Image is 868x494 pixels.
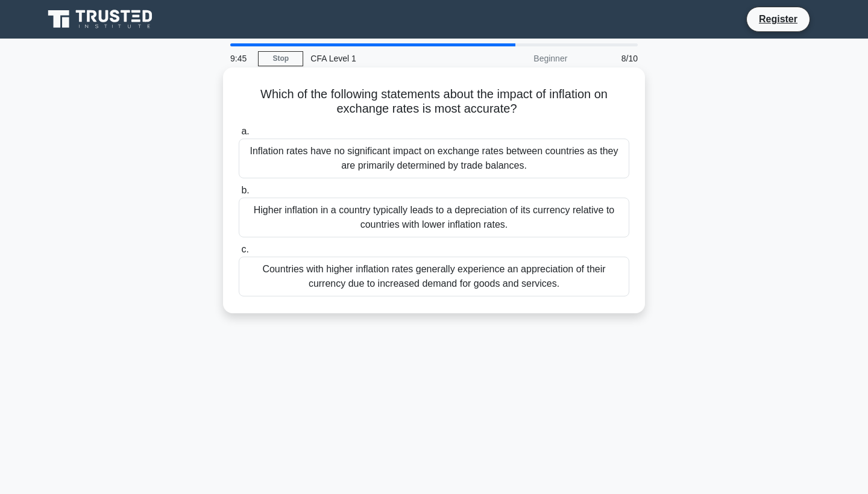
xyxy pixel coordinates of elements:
a: Register [752,11,805,27]
div: Beginner [469,46,574,70]
span: a. [241,126,249,136]
div: Countries with higher inflation rates generally experience an appreciation of their currency due ... [239,257,629,296]
div: 9:45 [223,46,258,70]
h5: Which of the following statements about the impact of inflation on exchange rates is most accurate? [237,87,631,117]
div: Inflation rates have no significant impact on exchange rates between countries as they are primar... [239,139,629,178]
a: Stop [258,51,303,66]
div: Higher inflation in a country typically leads to a depreciation of its currency relative to count... [239,198,629,237]
span: b. [241,185,249,195]
span: c. [241,244,248,254]
div: CFA Level 1 [303,46,469,70]
div: 8/10 [574,46,645,70]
